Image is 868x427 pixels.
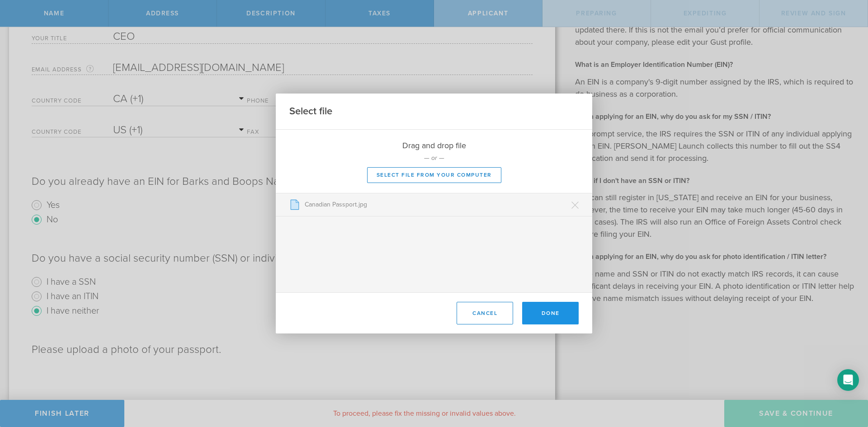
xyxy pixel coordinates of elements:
[367,167,501,183] button: Select file from your computer
[289,105,332,118] h2: Select file
[300,200,579,209] p: Canadian Passport.jpg
[457,302,513,324] button: Cancel
[276,140,592,151] p: Drag and drop file
[837,369,859,391] div: Open Intercom Messenger
[424,154,444,162] em: — or —
[522,302,579,324] button: Done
